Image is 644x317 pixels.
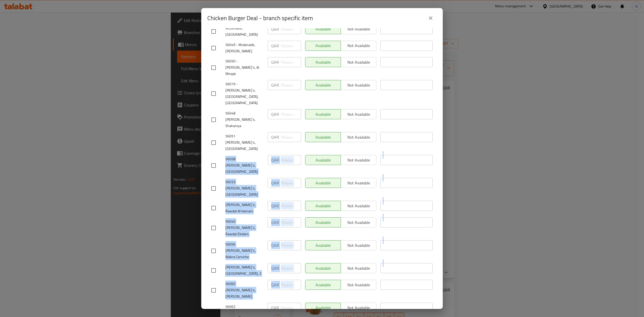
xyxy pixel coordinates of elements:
[271,242,279,248] p: QAR
[225,110,264,129] span: 56048 [PERSON_NAME]`s, Shahaniya
[271,26,279,32] p: QAR
[271,219,279,225] p: QAR
[281,178,301,188] input: Please enter price
[281,109,301,119] input: Please enter price
[225,25,264,38] span: McDonalds, [GEOGRAPHIC_DATA]
[207,14,313,22] h2: Chicken Burger Deal - branch specific item
[225,241,264,260] span: 56056 [PERSON_NAME]`s, Wakra Corniche
[225,202,264,214] span: [PERSON_NAME]`s, Rawdat Al Hamam
[271,111,279,117] p: QAR
[281,280,301,290] input: Please enter price
[225,58,264,77] span: 56050 - [PERSON_NAME]`s, Al Mirqab
[225,133,264,152] span: 56051 [PERSON_NAME]`s,[GEOGRAPHIC_DATA]
[281,303,301,313] input: Please enter price
[225,42,264,54] span: 56049 - Mcdonalds, [PERSON_NAME]
[271,134,279,140] p: QAR
[281,80,301,90] input: Please enter price
[271,59,279,65] p: QAR
[271,203,279,209] p: QAR
[281,240,301,250] input: Please enter price
[281,132,301,142] input: Please enter price
[281,263,301,273] input: Please enter price
[225,179,264,198] span: 56033 [PERSON_NAME]`s, [GEOGRAPHIC_DATA]
[225,156,264,175] span: 56058 [PERSON_NAME]`s, [GEOGRAPHIC_DATA]
[271,82,279,88] p: QAR
[271,157,279,163] p: QAR
[281,24,301,34] input: Please enter price
[281,57,301,67] input: Please enter price
[281,155,301,165] input: Please enter price
[281,41,301,51] input: Please enter price
[225,264,264,277] span: [PERSON_NAME]`s, [GEOGRAPHIC_DATA], 2
[271,180,279,186] p: QAR
[271,282,279,288] p: QAR
[225,281,264,300] span: 56060 [PERSON_NAME]`s, [PERSON_NAME]
[281,217,301,227] input: Please enter price
[281,201,301,211] input: Please enter price
[225,218,264,237] span: 56040 [PERSON_NAME]`s, Rawdat Ekdaim
[225,81,264,106] span: 56019 - [PERSON_NAME]`s, [GEOGRAPHIC_DATA],[GEOGRAPHIC_DATA]
[271,305,279,311] p: QAR
[271,43,279,49] p: QAR
[271,265,279,271] p: QAR
[425,12,437,24] button: close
